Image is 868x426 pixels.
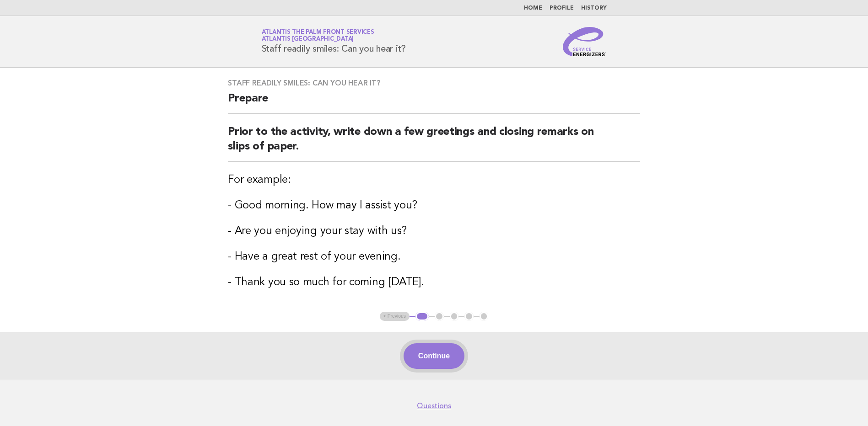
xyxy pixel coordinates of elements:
h2: Prior to the activity, write down a few greetings and closing remarks on slips of paper. [228,125,640,162]
button: Continue [404,343,464,369]
h2: Prepare [228,91,640,114]
h3: - Thank you so much for coming [DATE]. [228,275,640,290]
h3: For example: [228,173,640,187]
a: Questions [417,401,451,410]
a: Atlantis The Palm Front ServicesAtlantis [GEOGRAPHIC_DATA] [262,29,374,42]
img: Service Energizers [563,27,607,56]
h3: - Have a great rest of your evening. [228,250,640,264]
h3: Staff readily smiles: Can you hear it? [228,79,640,88]
h3: - Are you enjoying your stay with us? [228,224,640,239]
h1: Staff readily smiles: Can you hear it? [262,30,406,53]
a: History [581,5,607,11]
button: 1 [415,312,429,321]
a: Home [524,5,542,11]
span: Atlantis [GEOGRAPHIC_DATA] [262,37,354,43]
h3: - Good morning. How may I assist you? [228,198,640,213]
a: Profile [550,5,574,11]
